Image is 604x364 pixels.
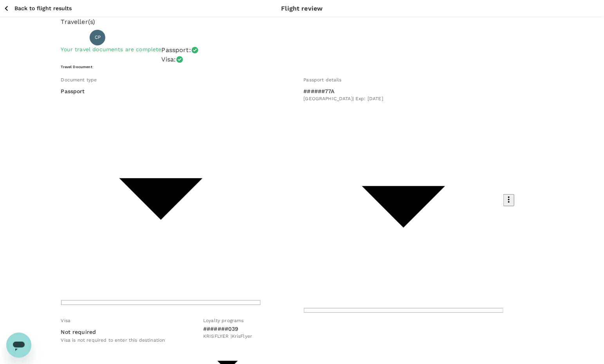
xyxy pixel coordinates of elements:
iframe: Button to launch messaging window [6,333,31,358]
div: #######039KRISFLYER |KrisFlyer [203,325,252,341]
p: [PERSON_NAME], [PERSON_NAME] PUN [108,33,233,42]
p: Not required [61,328,96,336]
p: ######77A [304,87,503,95]
p: #######039 [203,325,252,333]
span: Visa is not required to enter this destination [61,337,165,343]
span: Loyalty programs [203,318,243,323]
div: ######77A[GEOGRAPHIC_DATA]| Exp: [DATE] [304,87,503,103]
p: Visa : [162,55,176,64]
p: Traveller 1 : [61,34,87,41]
span: Visa [61,318,71,323]
p: Passport [61,87,261,95]
p: Back to flight results [14,4,72,12]
span: CP [95,34,101,41]
p: Traveller(s) [61,17,543,27]
h6: Travel Document [61,64,543,69]
p: Passport : [162,45,191,55]
span: [GEOGRAPHIC_DATA] | Exp: [DATE] [304,95,503,103]
button: Back to flight results [3,4,72,13]
p: Flight review [281,4,323,13]
span: Document type [61,77,97,83]
span: Passport details [304,77,342,83]
span: KRISFLYER | KrisFlyer [203,333,252,341]
span: Your travel documents are complete [61,46,162,52]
